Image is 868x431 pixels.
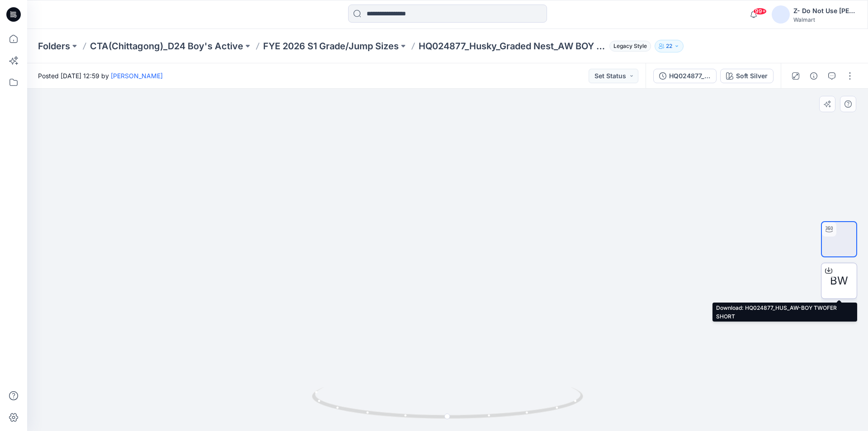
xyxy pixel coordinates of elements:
[666,41,672,51] p: 22
[655,40,684,52] button: 22
[609,41,651,52] span: Legacy Style
[772,5,790,24] img: avatar
[793,5,857,16] div: Z- Do Not Use [PERSON_NAME]
[419,40,606,52] p: HQ024877_Husky_Graded Nest_AW BOY TWOFER SHORT
[653,69,717,83] button: HQ024877_HUS_AW-BOY TWOFER SHORT
[793,16,857,23] div: Walmart
[830,273,848,289] span: BW
[736,71,768,81] div: Soft Silver
[111,72,163,80] a: [PERSON_NAME]
[807,69,821,83] button: Details
[669,71,711,81] div: HQ024877_HUS_AW-BOY TWOFER SHORT
[606,40,651,52] button: Legacy Style
[38,40,70,52] a: Folders
[720,69,774,83] button: Soft Silver
[38,71,163,81] span: Posted [DATE] 12:59 by
[263,40,399,52] a: FYE 2026 S1 Grade/Jump Sizes
[753,8,767,15] span: 99+
[90,40,243,52] a: CTA(Chittagong)_D24 Boy's Active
